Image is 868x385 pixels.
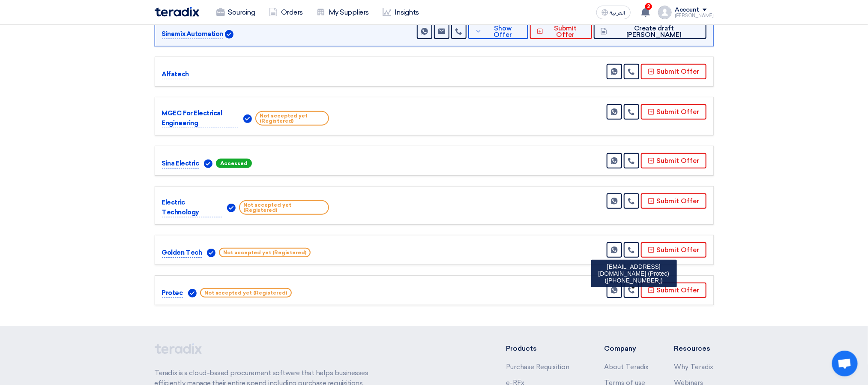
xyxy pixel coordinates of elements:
img: profile_test.png [658,6,672,19]
a: Purchase Requisition [506,363,569,371]
div: [PERSON_NAME] [675,13,714,18]
img: Verified Account [225,30,233,39]
span: العربية [610,10,626,16]
a: Sourcing [210,3,262,22]
span: Create draft [PERSON_NAME] [609,25,699,38]
a: About Teradix [604,363,649,371]
img: Teradix logo [155,7,199,17]
li: Products [506,343,578,354]
p: Golden Tech [162,248,202,258]
button: Submit Offer [641,242,706,258]
li: Company [604,343,649,354]
a: My Suppliers [310,3,376,22]
p: Protec [162,288,183,298]
p: Alfatech [162,69,189,80]
img: Verified Account [204,159,213,168]
button: العربية [596,6,631,19]
p: Electric Technology [162,198,222,217]
button: Submit Offer [530,24,592,39]
button: Submit Offer [641,64,706,79]
a: Why Teradix [674,363,714,371]
p: MGEC For Electrical Engineering [162,108,238,128]
span: Accessed [216,159,252,168]
img: Verified Account [207,249,216,257]
button: Submit Offer [641,153,706,168]
span: Submit Offer [545,25,585,38]
button: Submit Offer [641,104,706,120]
a: Orders [262,3,310,22]
li: Resources [674,343,714,354]
span: Not accepted yet (Registered) [239,200,329,215]
span: Not accepted yet (Registered) [255,111,329,126]
button: Create draft [PERSON_NAME] [594,24,706,39]
button: Show Offer [468,24,528,39]
div: Account [675,6,700,14]
p: Sina Electric [162,159,199,169]
img: Verified Account [227,204,236,212]
img: Verified Account [243,114,252,123]
div: [EMAIL_ADDRESS][DOMAIN_NAME] (Protec) ([PHONE_NUMBER]) [591,260,677,287]
p: Sinamix Automation [162,29,223,39]
button: Submit Offer [641,193,706,209]
div: Open chat [832,351,858,376]
span: Not accepted yet (Registered) [219,248,311,257]
span: Not accepted yet (Registered) [200,288,292,298]
span: Show Offer [484,25,521,38]
img: Verified Account [188,289,197,298]
a: Insights [376,3,426,22]
button: Submit Offer [641,283,706,298]
span: 2 [645,3,652,10]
